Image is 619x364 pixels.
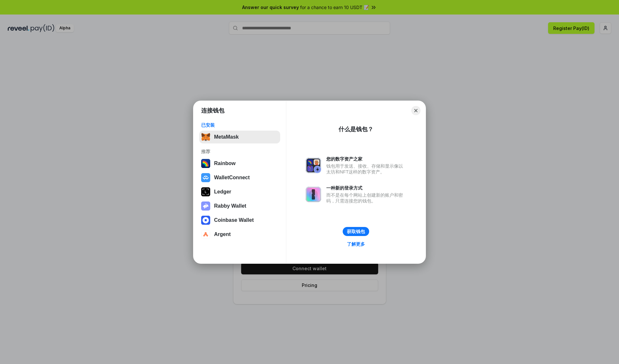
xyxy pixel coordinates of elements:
[201,122,278,128] div: 已安装
[214,189,231,195] div: Ledger
[199,200,280,212] button: Rabby Wallet
[199,185,280,198] button: Ledger
[214,161,236,166] div: Rainbow
[411,106,420,115] button: Close
[201,187,210,196] img: svg+xml,%3Csvg%20xmlns%3D%22http%3A%2F%2Fwww.w3.org%2F2000%2Fsvg%22%20width%3D%2228%22%20height%3...
[201,133,210,142] img: svg+xml,%3Csvg%20fill%3D%22none%22%20height%3D%2233%22%20viewBox%3D%220%200%2035%2033%22%20width%...
[326,156,406,162] div: 您的数字资产之家
[214,175,250,181] div: WalletConnect
[201,216,210,225] img: svg+xml,%3Csvg%20width%3D%2228%22%20height%3D%2228%22%20viewBox%3D%220%200%2028%2028%22%20fill%3D...
[201,173,210,182] img: svg+xml,%3Csvg%20width%3D%2228%22%20height%3D%2228%22%20viewBox%3D%220%200%2028%2028%22%20fill%3D...
[199,157,280,170] button: Rainbow
[201,230,210,239] img: svg+xml,%3Csvg%20width%3D%2228%22%20height%3D%2228%22%20viewBox%3D%220%200%2028%2028%22%20fill%3D...
[214,203,246,209] div: Rabby Wallet
[343,227,369,236] button: 获取钱包
[343,240,369,248] a: 了解更多
[201,202,210,211] img: svg+xml,%3Csvg%20xmlns%3D%22http%3A%2F%2Fwww.w3.org%2F2000%2Fsvg%22%20fill%3D%22none%22%20viewBox...
[199,171,280,184] button: WalletConnect
[201,159,210,168] img: svg+xml,%3Csvg%20width%3D%22120%22%20height%3D%22120%22%20viewBox%3D%220%200%20120%20120%22%20fil...
[199,131,280,143] button: MetaMask
[326,192,406,204] div: 而不是在每个网站上创建新的账户和密码，只需连接您的钱包。
[201,107,224,114] h1: 连接钱包
[347,241,365,247] div: 了解更多
[326,163,406,175] div: 钱包用于发送、接收、存储和显示像以太坊和NFT这样的数字资产。
[201,149,278,154] div: 推荐
[199,214,280,227] button: Coinbase Wallet
[326,185,406,191] div: 一种新的登录方式
[199,228,280,241] button: Argent
[339,125,373,133] div: 什么是钱包？
[306,187,321,202] img: svg+xml,%3Csvg%20xmlns%3D%22http%3A%2F%2Fwww.w3.org%2F2000%2Fsvg%22%20fill%3D%22none%22%20viewBox...
[214,134,239,140] div: MetaMask
[306,158,321,173] img: svg+xml,%3Csvg%20xmlns%3D%22http%3A%2F%2Fwww.w3.org%2F2000%2Fsvg%22%20fill%3D%22none%22%20viewBox...
[214,231,231,237] div: Argent
[347,229,365,234] div: 获取钱包
[214,217,254,223] div: Coinbase Wallet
